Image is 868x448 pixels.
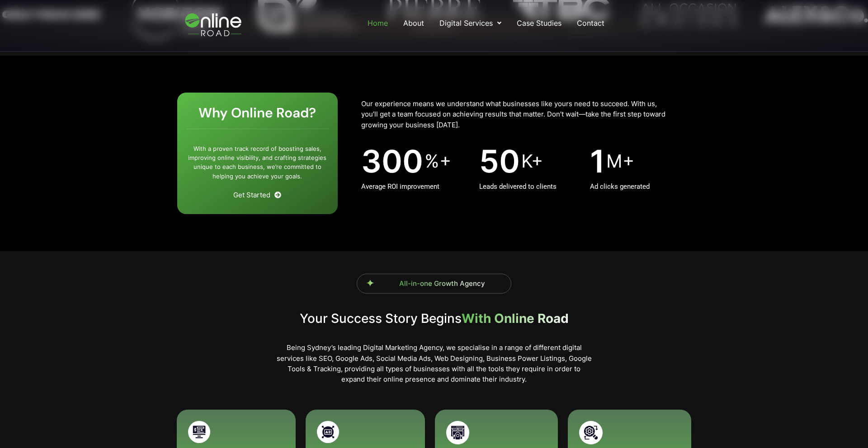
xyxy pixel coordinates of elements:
[399,279,485,288] span: All-in-one Growth Agency
[233,191,270,198] span: Get Started
[516,15,562,31] a: Case Studies
[439,15,502,31] a: Digital Services
[576,15,605,31] a: Contact
[479,182,581,192] p: Leads delivered to clients
[361,182,470,192] p: Average ROI improvement
[233,191,281,198] a: Get Started
[462,311,569,326] span: With Online Road
[276,342,592,384] p: Being Sydney’s leading Digital Marketing Agency, we specialise in a range of different digital se...
[402,15,425,31] a: About
[361,146,423,177] span: 300
[186,144,329,181] p: With a proven track record of boosting sales, improving online visibility, and crafting strategie...
[361,98,667,130] p: Our experience means we understand what businesses like yours need to succeed. With us, you’ll ge...
[367,15,389,31] a: Home
[606,152,634,170] h2: M+
[479,146,520,177] span: 50
[521,152,543,170] h2: K+
[425,152,451,170] h2: %+
[186,106,329,120] h5: Why Online Road?
[176,311,692,327] h2: Your Success Story Begins
[590,146,605,177] span: 1
[590,182,692,192] p: Ad clicks generated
